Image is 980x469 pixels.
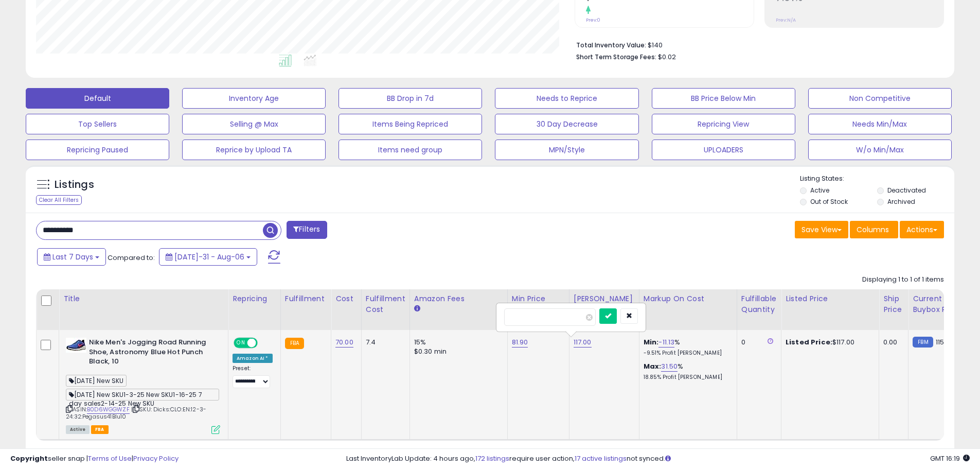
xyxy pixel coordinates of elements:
p: -9.51% Profit [PERSON_NAME] [644,350,729,357]
div: $0.30 min [414,347,500,356]
button: [DATE]-31 - Aug-06 [159,248,257,266]
button: Non Competitive [808,88,952,109]
div: Fulfillment [285,293,327,304]
div: Repricing [233,293,276,304]
span: [DATE]-31 - Aug-06 [174,252,244,262]
a: Terms of Use [88,454,132,463]
small: Amazon Fees. [414,304,420,314]
div: Preset: [233,365,273,388]
small: Prev: 0 [586,17,600,23]
p: Listing States: [800,174,954,184]
p: 18.85% Profit [PERSON_NAME] [644,374,729,381]
div: Amazon AI * [233,354,273,363]
div: Cost [335,293,357,304]
div: % [644,362,729,381]
button: W/o Min/Max [808,140,952,160]
button: Items need group [338,140,482,160]
span: Compared to: [108,253,155,263]
span: All listings currently available for purchase on Amazon [66,425,90,434]
img: 41jtc1tR4+L._SL40_.jpg [66,338,86,353]
b: Short Term Storage Fees: [576,53,656,61]
span: 115.27 [936,337,954,347]
button: Needs to Reprice [495,88,638,109]
label: Deactivated [887,186,926,195]
button: Items Being Repriced [338,114,482,134]
a: 81.90 [512,337,528,348]
div: Displaying 1 to 1 of 1 items [862,275,944,285]
div: Fulfillable Quantity [741,293,777,315]
small: FBM [913,337,933,348]
a: 31.50 [661,361,678,372]
button: MPN/Style [495,140,638,160]
span: 2025-08-14 16:19 GMT [930,454,970,463]
button: Actions [900,221,944,238]
button: UPLOADERS [652,140,795,160]
button: Selling @ Max [182,114,326,134]
div: 15% [414,338,500,347]
div: Amazon Fees [414,293,503,304]
li: $140 [576,38,936,50]
div: 0.00 [883,338,900,347]
a: 70.00 [335,337,353,348]
div: Last InventoryLab Update: 4 hours ago, require user action, not synced. [346,454,970,464]
button: Last 7 Days [37,248,106,266]
div: Min Price [512,293,565,304]
a: B0D6WGGWZF [87,405,130,414]
div: [PERSON_NAME] [574,293,635,304]
span: ON [235,339,247,348]
div: 0 [741,338,773,347]
b: Nike Men's Jogging Road Running Shoe, Astronomy Blue Hot Punch Black, 10 [89,338,214,369]
label: Active [810,186,829,195]
span: Columns [857,224,889,235]
button: Inventory Age [182,88,326,109]
button: Reprice by Upload TA [182,140,326,160]
button: BB Price Below Min [652,88,795,109]
span: $0.02 [658,52,676,62]
a: 17 active listings [575,454,627,463]
button: Default [26,88,169,109]
button: BB Drop in 7d [338,88,482,109]
button: Repricing Paused [26,140,169,160]
span: FBA [91,425,109,434]
div: Current Buybox Price [913,293,966,315]
h5: Listings [55,178,94,192]
b: Listed Price: [786,337,832,347]
div: Title [63,293,224,304]
div: ASIN: [66,338,220,433]
span: [DATE] New SKU1-3-25 New SKU1-16-25 7 day sales2-14-25 New SKU [66,389,219,401]
div: Ship Price [883,293,904,315]
label: Archived [887,197,915,206]
button: Repricing View [652,114,795,134]
b: Max: [644,361,662,371]
button: 30 Day Decrease [495,114,638,134]
label: Out of Stock [810,197,848,206]
div: Clear All Filters [36,195,82,205]
div: seller snap | | [10,454,179,464]
div: Markup on Cost [644,293,733,304]
button: Filters [287,221,327,239]
div: Listed Price [786,293,875,304]
small: Prev: N/A [776,17,796,23]
a: -11.13 [658,337,674,348]
th: The percentage added to the cost of goods (COGS) that forms the calculator for Min & Max prices. [639,289,737,330]
span: [DATE] New SKU [66,375,127,387]
span: Last 7 Days [52,252,93,262]
b: Min: [644,337,659,347]
strong: Copyright [10,454,48,463]
div: Fulfillment Cost [366,293,405,315]
span: | SKU: Dicks:CLO:EN:12-3-24:32:Pegasus41Blu10 [66,405,206,421]
a: 172 listings [475,454,509,463]
div: $117.00 [786,338,871,347]
a: 117.00 [574,337,592,348]
a: Privacy Policy [133,454,179,463]
div: % [644,338,729,357]
button: Save View [795,221,848,238]
button: Needs Min/Max [808,114,952,134]
b: Total Inventory Value: [576,41,646,49]
small: FBA [285,338,304,349]
span: OFF [256,339,273,348]
button: Top Sellers [26,114,169,134]
button: Columns [850,221,898,238]
div: 7.4 [366,338,402,347]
